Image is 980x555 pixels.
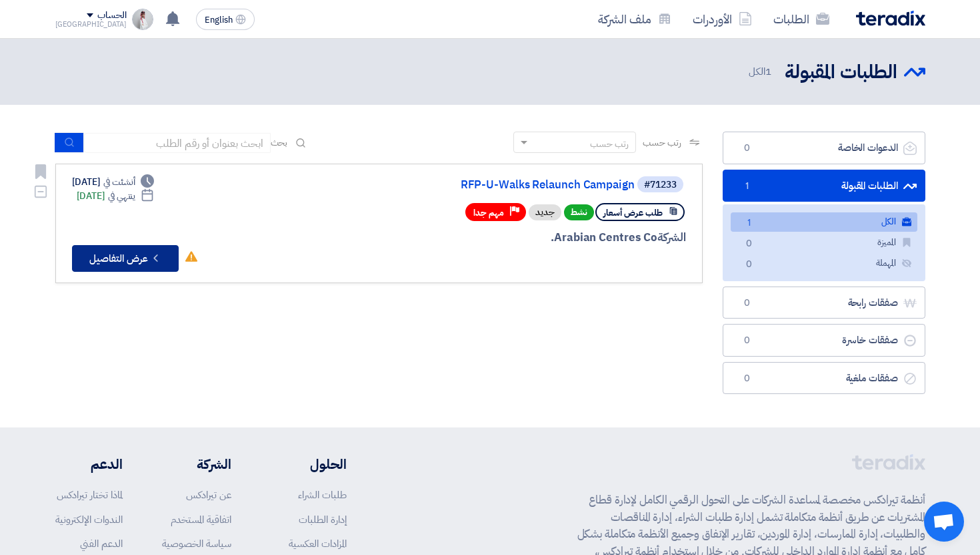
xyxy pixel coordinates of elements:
[723,287,925,319] a: صفقات رابحة0
[162,454,231,474] li: الشركة
[749,64,774,79] span: الكل
[298,488,347,502] a: طلبات الشراء
[271,136,288,150] span: بحث
[924,502,964,542] a: دردشة مفتوحة
[739,334,755,347] span: 0
[55,454,123,474] li: الدعم
[723,362,925,395] a: صفقات ملغية0
[77,189,155,203] div: [DATE]
[741,258,757,272] span: 0
[132,9,153,30] img: BDDAEEFDDACDAEA_1756647670177.jpeg
[723,324,925,357] a: صفقات خاسرة0
[731,254,917,273] a: المهملة
[299,512,347,527] a: إدارة الطلبات
[603,206,663,219] span: طلب عرض أسعار
[368,179,635,191] a: RFP-U-Walks Relaunch Campaign
[587,3,682,35] a: ملف الشركة
[171,512,231,527] a: اتفاقية المستخدم
[108,189,135,203] span: ينتهي في
[196,9,255,30] button: English
[763,3,840,35] a: الطلبات
[564,204,594,220] span: نشط
[785,59,897,85] h2: الطلبات المقبولة
[57,488,123,502] a: لماذا تختار تيرادكس
[205,15,233,25] span: English
[739,180,755,193] span: 1
[723,132,925,164] a: الدعوات الخاصة0
[103,175,135,189] span: أنشئت في
[55,21,127,28] div: [GEOGRAPHIC_DATA]
[741,216,757,230] span: 1
[731,233,917,252] a: المميزة
[643,136,681,150] span: رتب حسب
[657,229,686,246] span: الشركة
[731,212,917,232] a: الكل
[682,3,763,35] a: الأوردرات
[186,488,231,502] a: عن تيرادكس
[723,170,925,202] a: الطلبات المقبولة1
[72,175,155,189] div: [DATE]
[765,64,771,79] span: 1
[97,10,126,21] div: الحساب
[529,204,561,220] div: جديد
[162,536,231,551] a: سياسة الخصوصية
[473,206,504,219] span: مهم جدا
[55,512,123,527] a: الندوات الإلكترونية
[84,133,271,153] input: ابحث بعنوان أو رقم الطلب
[590,137,629,151] div: رتب حسب
[271,454,347,474] li: الحلول
[644,180,677,190] div: #71233
[365,229,686,246] div: Arabian Centres Co.
[289,536,347,551] a: المزادات العكسية
[741,237,757,251] span: 0
[856,11,925,26] img: Teradix logo
[72,245,179,272] button: عرض التفاصيل
[739,142,755,155] span: 0
[80,536,123,551] a: الدعم الفني
[739,372,755,385] span: 0
[739,297,755,310] span: 0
